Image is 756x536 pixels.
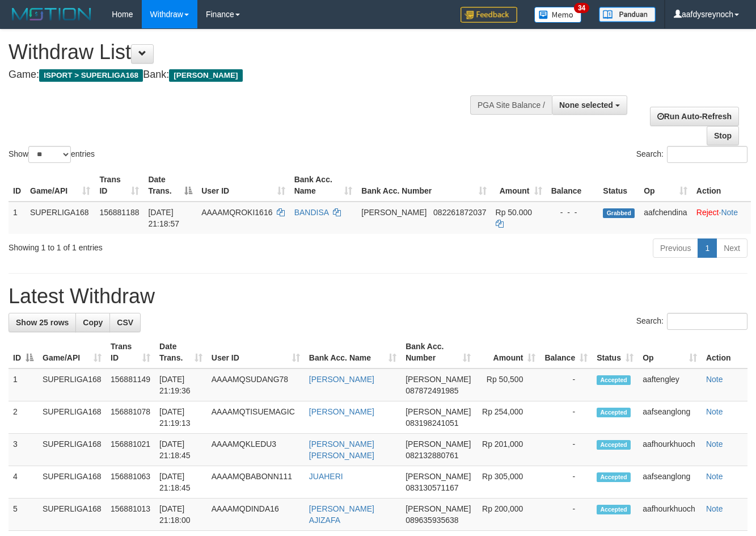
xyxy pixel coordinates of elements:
label: Show entries [9,146,95,163]
a: Note [706,504,723,513]
span: 34 [574,3,589,13]
td: aafseanglong [638,401,702,434]
th: ID: activate to sort column descending [9,336,38,368]
td: 1 [9,368,38,401]
td: · [692,202,751,234]
h1: Withdraw List [9,41,493,64]
button: None selected [552,95,627,115]
td: aaftengley [638,368,702,401]
th: Bank Acc. Name: activate to sort column ascending [305,336,401,368]
div: PGA Site Balance / [470,95,552,115]
a: Previous [653,238,698,258]
span: Copy [83,318,103,327]
a: [PERSON_NAME] AJIZAFA [309,504,374,525]
a: Run Auto-Refresh [650,107,739,126]
img: Feedback.jpg [461,7,517,23]
th: Action [692,169,751,202]
td: [DATE] 21:18:00 [155,499,207,531]
td: 156881078 [106,401,155,434]
span: [DATE] 21:18:57 [148,208,179,228]
td: SUPERLIGA168 [38,368,106,401]
span: Accepted [597,375,631,385]
span: Copy 089635935638 to clipboard [406,516,458,525]
th: Amount: activate to sort column ascending [491,169,547,202]
th: Action [702,336,747,368]
th: Op: activate to sort column ascending [639,169,692,202]
td: 3 [9,434,38,466]
span: None selected [559,101,613,110]
span: ISPORT > SUPERLIGA168 [39,69,143,82]
img: panduan.png [599,7,656,22]
td: [DATE] 21:19:36 [155,368,207,401]
td: Rp 254,000 [475,401,540,434]
a: Note [706,472,723,481]
a: [PERSON_NAME] [309,375,374,384]
td: aafseanglong [638,466,702,499]
span: Copy 082261872037 to clipboard [433,208,486,217]
th: Game/API: activate to sort column ascending [38,336,106,368]
th: Status: activate to sort column ascending [592,336,638,368]
a: Show 25 rows [9,313,76,332]
td: aafhourkhuoch [638,499,702,531]
td: SUPERLIGA168 [26,202,95,234]
div: Showing 1 to 1 of 1 entries [9,237,306,253]
td: aafchendina [639,202,692,234]
a: [PERSON_NAME] [PERSON_NAME] [309,439,374,460]
td: SUPERLIGA168 [38,499,106,531]
input: Search: [667,146,747,163]
th: User ID: activate to sort column ascending [197,169,289,202]
span: Accepted [597,505,631,514]
th: Bank Acc. Name: activate to sort column ascending [290,169,357,202]
span: Accepted [597,472,631,482]
td: [DATE] 21:18:45 [155,466,207,499]
td: 156881013 [106,499,155,531]
th: Op: activate to sort column ascending [638,336,702,368]
td: aafhourkhuoch [638,434,702,466]
span: Accepted [597,408,631,417]
img: Button%20Memo.svg [534,7,582,23]
th: Bank Acc. Number: activate to sort column ascending [357,169,491,202]
td: - [540,466,592,499]
a: Copy [75,313,110,332]
span: 156881188 [99,208,139,217]
td: - [540,499,592,531]
span: [PERSON_NAME] [406,439,471,449]
th: Trans ID: activate to sort column ascending [95,169,143,202]
span: Rp 50.000 [496,208,533,217]
th: Trans ID: activate to sort column ascending [106,336,155,368]
a: Reject [696,208,719,217]
th: ID [9,169,26,202]
label: Search: [636,313,747,330]
a: Note [721,208,738,217]
span: Grabbed [603,208,635,218]
a: Note [706,375,723,384]
th: Amount: activate to sort column ascending [475,336,540,368]
span: Copy 087872491985 to clipboard [406,386,458,395]
td: Rp 50,500 [475,368,540,401]
td: 156881149 [106,368,155,401]
span: Show 25 rows [16,318,69,327]
td: AAAAMQSUDANG78 [207,368,305,401]
td: SUPERLIGA168 [38,466,106,499]
span: CSV [117,318,133,327]
td: 5 [9,499,38,531]
input: Search: [667,313,747,330]
td: 1 [9,202,26,234]
td: 4 [9,466,38,499]
td: AAAAMQDINDA16 [207,499,305,531]
span: [PERSON_NAME] [406,375,471,384]
a: Note [706,439,723,449]
span: AAAAMQROKI1616 [201,208,272,217]
td: AAAAMQKLEDU3 [207,434,305,466]
img: MOTION_logo.png [9,6,95,23]
td: [DATE] 21:18:45 [155,434,207,466]
td: - [540,401,592,434]
a: Next [716,238,747,258]
a: [PERSON_NAME] [309,407,374,416]
select: Showentries [28,146,71,163]
td: AAAAMQTISUEMAGIC [207,401,305,434]
span: [PERSON_NAME] [406,504,471,513]
th: Balance: activate to sort column ascending [540,336,592,368]
td: AAAAMQBABONN111 [207,466,305,499]
td: Rp 201,000 [475,434,540,466]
